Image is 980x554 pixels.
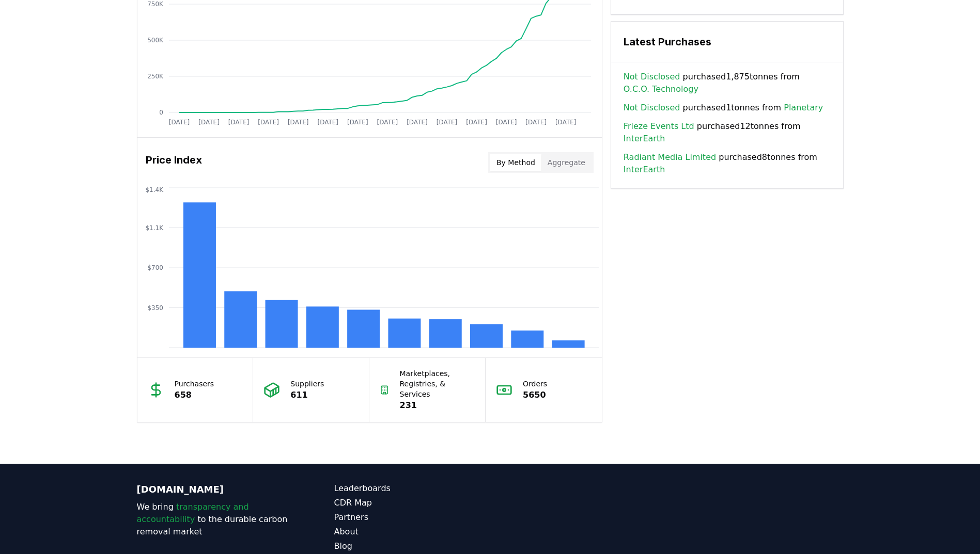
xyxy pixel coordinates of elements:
[624,120,694,133] a: Frieze Events Ltd
[436,119,457,126] tspan: [DATE]
[317,119,338,126] tspan: [DATE]
[137,482,293,497] p: [DOMAIN_NAME]
[334,482,490,495] a: Leaderboards
[624,34,831,50] h3: Latest Purchases
[624,71,831,95] span: purchased 1,875 tonnes from
[624,102,823,114] span: purchased 1 tonnes from
[198,119,220,126] tspan: [DATE]
[555,119,576,126] tspan: [DATE]
[624,102,680,114] a: Not Disclosed
[147,73,164,80] tspan: 250K
[624,120,831,145] span: purchased 12 tonnes from
[258,119,279,126] tspan: [DATE]
[159,109,163,116] tspan: 0
[175,389,214,401] p: 658
[334,526,490,538] a: About
[147,264,163,271] tspan: $700
[290,389,324,401] p: 611
[147,37,164,44] tspan: 500K
[624,133,665,145] a: InterEarth
[290,379,324,389] p: Suppliers
[377,119,398,126] tspan: [DATE]
[168,119,190,126] tspan: [DATE]
[523,389,547,401] p: 5650
[624,164,665,176] a: InterEarth
[490,154,541,171] button: By Method
[137,502,249,524] span: transparency and accountability
[624,71,680,83] a: Not Disclosed
[334,511,490,524] a: Partners
[175,379,214,389] p: Purchasers
[334,497,490,509] a: CDR Map
[400,399,475,412] p: 231
[624,151,716,164] a: Radiant Media Limited
[228,119,249,126] tspan: [DATE]
[624,151,831,176] span: purchased 8 tonnes from
[495,119,517,126] tspan: [DATE]
[541,154,592,171] button: Aggregate
[624,83,698,95] a: O.C.O. Technology
[525,119,547,126] tspan: [DATE]
[145,186,164,193] tspan: $1.4K
[287,119,308,126] tspan: [DATE]
[407,119,428,126] tspan: [DATE]
[466,119,487,126] tspan: [DATE]
[146,152,202,173] h3: Price Index
[347,119,368,126] tspan: [DATE]
[784,102,823,114] a: Planetary
[334,540,490,552] a: Blog
[147,304,163,312] tspan: $350
[137,501,293,538] p: We bring to the durable carbon removal market
[400,368,475,399] p: Marketplaces, Registries, & Services
[523,379,547,389] p: Orders
[145,224,164,232] tspan: $1.1K
[147,1,164,8] tspan: 750K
